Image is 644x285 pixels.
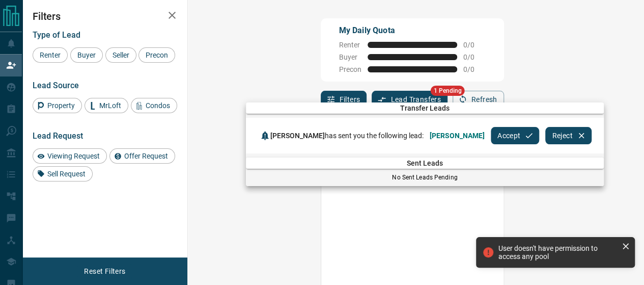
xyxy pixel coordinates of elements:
span: [PERSON_NAME] [270,132,325,140]
button: Accept [491,127,539,144]
div: User doesn't have permission to access any pool [498,244,618,261]
span: [PERSON_NAME] [430,132,485,140]
p: No Sent Leads Pending [246,173,604,182]
button: Reject [545,127,591,144]
span: Transfer Leads [246,104,604,112]
span: Sent Leads [246,159,604,167]
span: has sent you the following lead: [270,132,424,140]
